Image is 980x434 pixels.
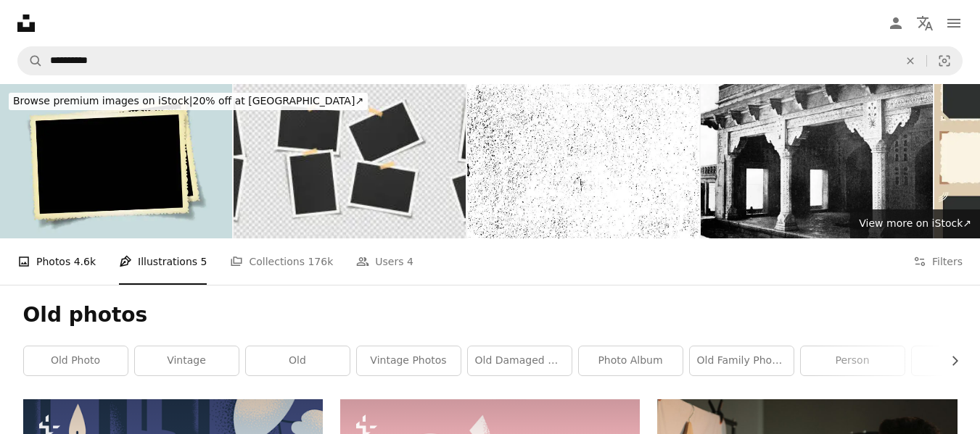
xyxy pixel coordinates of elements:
[23,302,958,328] h1: Old photos
[308,254,333,270] span: 176k
[357,346,461,375] a: vintage photos
[74,254,96,270] span: 4.6k
[910,9,939,38] button: Language
[850,209,980,238] a: View more on iStock↗
[17,46,963,75] form: Find visuals sitewide
[467,84,699,238] img: Distressed black grunge texture.
[942,346,958,375] button: scroll list to the right
[701,84,933,238] img: Boudoir of Chief Sultana, Zenana Palace, India
[17,238,96,285] a: Photos 4.6k
[468,346,572,375] a: old damaged photos
[24,346,128,375] a: old photo
[13,95,363,107] span: 20% off at [GEOGRAPHIC_DATA] ↗
[356,238,413,285] a: Users 4
[579,346,683,375] a: photo album
[18,47,43,75] button: Search Unsplash
[407,254,413,270] span: 4
[927,47,962,75] button: Visual search
[13,95,192,107] span: Browse premium images on iStock |
[801,346,905,375] a: person
[234,84,466,238] img: Set of empty black photo frames on transparent background
[690,346,794,375] a: old family photos
[135,346,239,375] a: vintage
[17,14,35,32] a: Home — Unsplash
[939,9,968,38] button: Menu
[881,9,910,38] a: Log in / Sign up
[230,238,333,285] a: Collections 176k
[246,346,350,375] a: old
[894,47,926,75] button: Clear
[859,217,971,229] span: View more on iStock ↗
[913,238,963,285] button: Filters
